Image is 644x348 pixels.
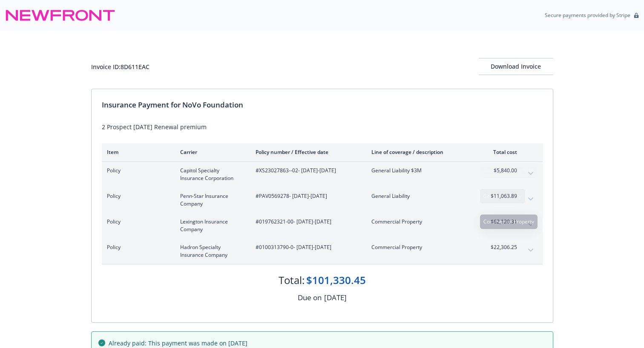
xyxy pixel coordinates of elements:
[107,192,167,200] span: Policy
[256,167,358,174] span: #XS23027863--02 - [DATE]-[DATE]
[479,58,553,75] div: Download Invoice
[102,122,543,131] div: 2 Prospect [DATE] Renewal premium
[256,244,358,251] span: #0100313790-0 - [DATE]-[DATE]
[371,218,471,226] span: Commercial Property
[324,292,347,303] div: [DATE]
[180,244,242,259] span: Hadron Specialty Insurance Company
[91,62,149,71] div: Invoice ID: 8D611EAC
[107,218,167,226] span: Policy
[180,218,242,233] span: Lexington Insurance Company
[107,148,167,156] div: Item
[102,99,543,110] div: Insurance Payment for NoVo Foundation
[279,273,305,287] div: Total:
[107,244,167,251] span: Policy
[371,244,471,251] span: Commercial Property
[371,192,471,200] span: General Liability
[479,58,553,75] button: Download Invoice
[180,167,242,182] span: Capitol Specialty Insurance Corporation
[107,167,167,174] span: Policy
[180,148,242,156] div: Carrier
[524,192,538,206] button: expand content
[306,273,366,287] div: $101,330.45
[180,192,242,208] span: Penn-Star Insurance Company
[298,292,322,303] div: Due on
[371,167,471,174] span: General Liability $3M
[256,218,358,226] span: #019762321-00 - [DATE]-[DATE]
[485,148,517,156] div: Total cost
[102,187,543,213] div: PolicyPenn-Star Insurance Company#PAV0569278- [DATE]-[DATE]General Liability$11,063.89expand content
[485,244,517,251] span: $22,306.25
[256,148,358,156] div: Policy number / Effective date
[102,238,543,264] div: PolicyHadron Specialty Insurance Company#0100313790-0- [DATE]-[DATE]Commercial Property$22,306.25...
[102,162,543,187] div: PolicyCapitol Specialty Insurance Corporation#XS23027863--02- [DATE]-[DATE]General Liability $3M$...
[524,244,538,257] button: expand content
[109,339,247,348] span: Already paid: This payment was made on [DATE]
[256,192,358,200] span: #PAV0569278 - [DATE]-[DATE]
[524,167,538,180] button: expand content
[524,218,538,232] button: expand content
[102,213,543,238] div: PolicyLexington Insurance Company#019762321-00- [DATE]-[DATE]Commercial Property$62,120.31expand ...
[371,148,471,156] div: Line of coverage / description
[545,12,630,19] p: Secure payments provided by Stripe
